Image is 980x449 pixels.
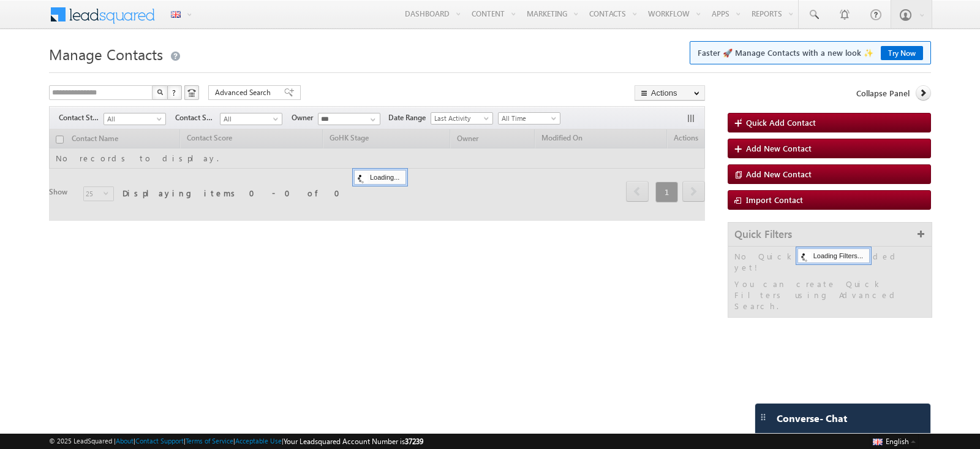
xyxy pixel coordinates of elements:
[856,88,910,99] span: Collapse Panel
[405,437,423,446] span: 37239
[746,117,816,128] span: Quick Add Contact
[220,113,282,125] a: All
[364,113,379,126] a: Show All Items
[59,112,104,123] span: Contact Stage
[635,85,705,101] button: Actions
[431,113,489,124] span: Last Activity
[698,47,923,59] span: Faster 🚀 Manage Contacts with a new look ✨
[431,112,493,125] a: Last Activity
[135,437,184,445] a: Contact Support
[881,46,923,60] a: Try Now
[167,85,182,100] button: ?
[172,87,178,98] span: ?
[116,437,134,445] a: About
[777,413,847,424] span: Converse - Chat
[186,437,233,445] a: Terms of Service
[758,412,768,422] img: carter-drag
[746,194,803,205] span: Import Contact
[499,113,557,124] span: All Time
[797,248,870,263] div: Loading Filters...
[221,113,279,125] span: All
[104,113,162,125] span: All
[886,437,909,446] span: English
[104,113,166,125] a: All
[284,437,423,446] span: Your Leadsquared Account Number is
[49,44,163,64] span: Manage Contacts
[215,87,274,98] span: Advanced Search
[157,89,163,95] img: Search
[354,170,406,185] div: Loading...
[498,112,560,125] a: All Time
[388,112,431,123] span: Date Range
[870,434,919,448] button: English
[175,112,220,123] span: Contact Source
[235,437,282,445] a: Acceptable Use
[49,436,423,447] span: © 2025 LeadSquared | | | | |
[746,169,812,179] span: Add New Contact
[292,112,318,123] span: Owner
[746,143,812,153] span: Add New Contact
